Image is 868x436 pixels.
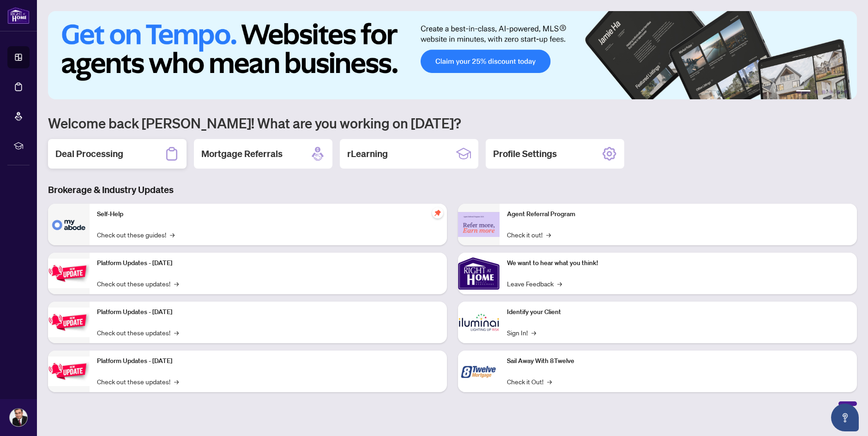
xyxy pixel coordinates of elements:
[547,376,552,387] span: →
[507,327,536,338] a: Sign In!→
[557,279,562,289] span: →
[507,209,850,219] p: Agent Referral Program
[844,90,848,94] button: 6
[458,351,500,392] img: Sail Away With 8Twelve
[507,230,551,240] a: Check it out!→
[493,147,557,160] h2: Profile Settings
[546,230,551,240] span: →
[48,114,857,132] h1: Welcome back [PERSON_NAME]! What are you working on [DATE]?
[507,258,850,268] p: We want to hear what you think!
[97,279,179,289] a: Check out these updates!→
[837,90,840,94] button: 5
[97,327,179,338] a: Check out these updates!→
[97,230,175,240] a: Check out these guides!→
[174,279,179,289] span: →
[48,183,857,196] h3: Brokerage & Industry Updates
[458,212,500,237] img: Agent Referral Program
[507,356,850,366] p: Sail Away With 8Twelve
[796,90,811,94] button: 1
[822,90,826,94] button: 3
[507,279,562,289] a: Leave Feedback→
[97,258,440,268] p: Platform Updates - [DATE]
[97,307,440,317] p: Platform Updates - [DATE]
[201,147,283,160] h2: Mortgage Referrals
[174,376,179,387] span: →
[458,253,500,294] img: We want to hear what you think!
[48,308,90,337] img: Platform Updates - July 8, 2025
[531,327,536,338] span: →
[831,404,859,431] button: Open asap
[7,7,30,24] img: logo
[48,204,90,245] img: Self-Help
[55,147,123,160] h2: Deal Processing
[458,302,500,343] img: Identify your Client
[432,207,443,218] span: pushpin
[48,259,90,288] img: Platform Updates - July 21, 2025
[174,327,179,338] span: →
[97,356,440,366] p: Platform Updates - [DATE]
[170,230,175,240] span: →
[10,409,27,426] img: Profile Icon
[507,376,552,387] a: Check it Out!→
[97,376,179,387] a: Check out these updates!→
[347,147,388,160] h2: rLearning
[507,307,850,317] p: Identify your Client
[97,209,440,219] p: Self-Help
[814,90,818,94] button: 2
[829,90,833,94] button: 4
[48,11,857,99] img: Slide 0
[48,357,90,386] img: Platform Updates - June 23, 2025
